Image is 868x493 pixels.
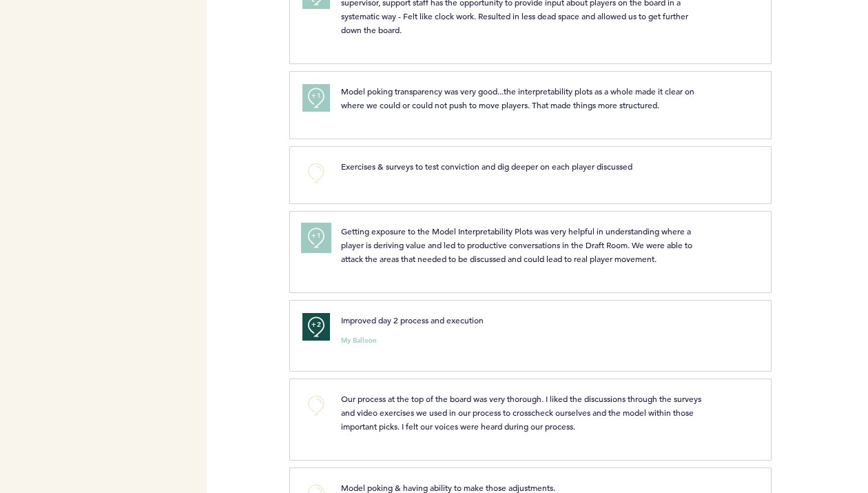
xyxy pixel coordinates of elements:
[311,89,321,103] span: +1
[311,318,321,332] span: +2
[341,85,696,110] span: Model poking transparency was very good...the interpretability plots as a whole made it clear on ...
[341,482,555,493] span: Model poking & having ability to make those adjustments.
[341,225,694,264] span: Getting exposure to the Model Interpretability Plots was very helpful in understanding where a pl...
[302,84,330,112] button: +1
[311,229,321,243] span: +1
[302,313,330,341] button: +2
[341,314,484,325] span: Improved day 2 process and execution
[341,337,377,344] small: My Balloon
[302,224,330,252] button: +1
[341,161,632,172] span: Exercises & surveys to test conviction and dig deeper on each player discussed
[341,393,703,432] span: Our process at the top of the board was very thorough. I liked the discussions through the survey...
